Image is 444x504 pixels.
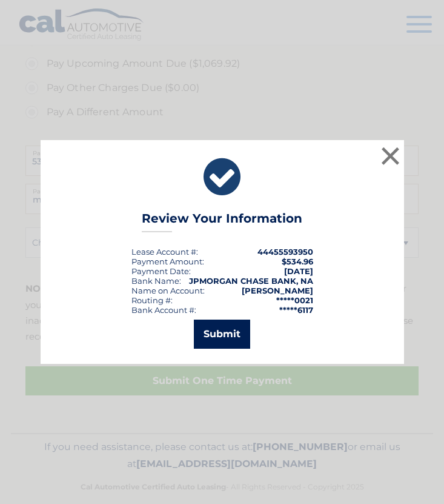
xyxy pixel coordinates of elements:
div: Payment Amount: [131,257,204,266]
strong: 44455593950 [257,247,313,257]
div: Name on Account: [131,286,205,295]
button: × [379,144,403,168]
strong: [PERSON_NAME] [242,286,313,295]
div: : [131,266,191,276]
div: Bank Name: [131,276,181,286]
div: Lease Account #: [131,247,198,257]
h3: Review Your Information [142,211,302,232]
span: $534.96 [282,257,313,266]
div: Routing #: [131,295,173,305]
span: Payment Date [131,266,189,276]
span: [DATE] [284,266,313,276]
button: Submit [194,320,250,349]
strong: JPMORGAN CHASE BANK, NA [189,276,313,286]
div: Bank Account #: [131,305,196,315]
